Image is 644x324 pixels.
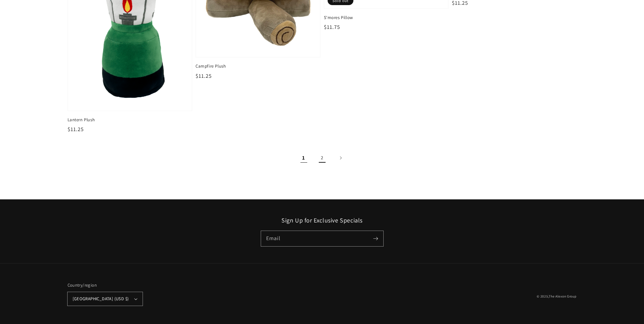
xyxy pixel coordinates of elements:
small: © 2025, [537,294,576,299]
a: Page 2 [315,150,330,165]
span: $11.25 [196,72,212,79]
button: [GEOGRAPHIC_DATA] (USD $) [68,292,143,306]
span: S'mores Pillow [324,15,449,21]
h2: Sign Up for Exclusive Specials [68,216,577,224]
span: Page 1 [296,150,311,165]
button: Subscribe [368,231,383,246]
span: Lantern Plush [68,117,192,123]
span: Campfire Plush [196,63,320,69]
span: $11.75 [324,23,340,31]
nav: Pagination [68,150,577,165]
a: The Alexon Group [549,294,576,299]
span: $11.25 [68,126,84,133]
h2: Country/region [68,282,143,289]
a: Next page [333,150,348,165]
